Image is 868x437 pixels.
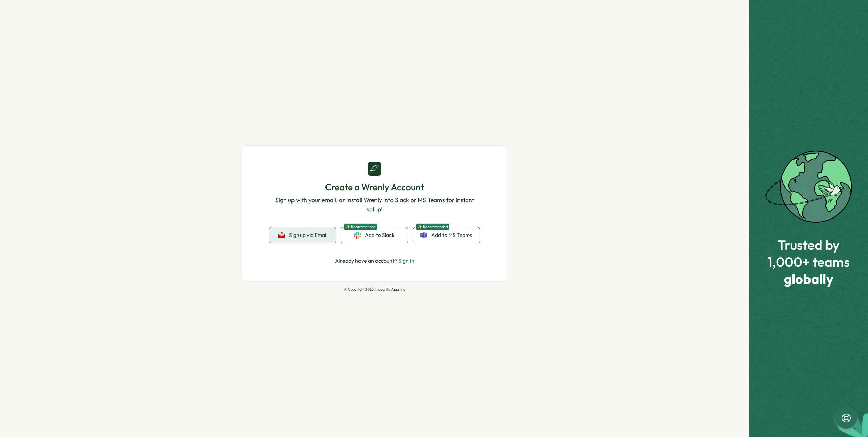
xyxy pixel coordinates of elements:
[416,223,449,230] span: ✨ Recommended
[398,257,414,264] a: Sign in
[768,271,850,286] span: globally
[365,231,395,239] span: Add to Slack
[289,232,327,238] span: Sign up via Email
[335,257,414,265] p: Already have an account?
[344,223,377,230] span: ✨ Recommended
[269,196,480,214] p: Sign up with your email, or Install Wrenly into Slack or MS Teams for instant setup!
[768,254,850,269] span: 1,000+ teams
[431,231,472,239] span: Add to MS Teams
[413,227,480,243] a: ✨ RecommendedAdd to MS Teams
[269,227,336,243] button: Sign up via Email
[242,287,507,292] p: © Copyright 2025, Incognito Apps Inc
[269,181,480,193] h1: Create a Wrenly Account
[341,227,407,243] a: ✨ RecommendedAdd to Slack
[768,237,850,252] span: Trusted by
